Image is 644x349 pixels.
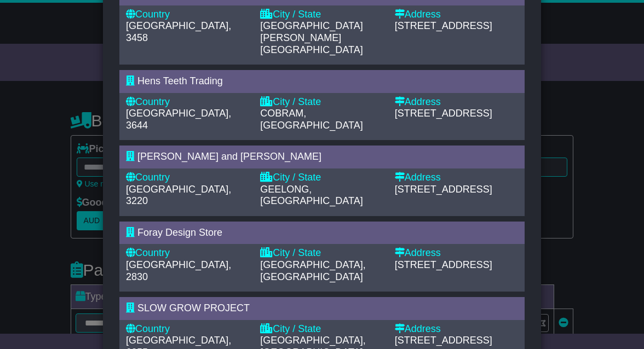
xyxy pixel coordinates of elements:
span: [STREET_ADDRESS] [395,184,492,195]
span: [STREET_ADDRESS] [395,108,492,119]
div: Country [126,96,249,108]
span: SLOW GROW PROJECT [137,303,250,313]
div: City / State [260,247,383,259]
span: [STREET_ADDRESS] [395,259,492,270]
span: GEELONG, [GEOGRAPHIC_DATA] [260,184,363,207]
div: City / State [260,172,383,184]
div: City / State [260,323,383,335]
div: Address [395,172,518,184]
div: Address [395,247,518,259]
div: Address [395,9,518,21]
div: Address [395,96,518,108]
div: City / State [260,96,383,108]
span: [GEOGRAPHIC_DATA], 2830 [126,259,231,282]
div: City / State [260,9,383,21]
span: [GEOGRAPHIC_DATA], 3220 [126,184,231,207]
span: [PERSON_NAME] and [PERSON_NAME] [137,151,321,162]
span: [STREET_ADDRESS] [395,20,492,31]
span: [GEOGRAPHIC_DATA], [GEOGRAPHIC_DATA] [260,259,365,282]
span: [GEOGRAPHIC_DATA], 3644 [126,108,231,131]
div: Country [126,323,249,335]
div: Address [395,323,518,335]
div: Country [126,172,249,184]
div: Country [126,9,249,21]
span: Foray Design Store [137,227,222,238]
span: COBRAM, [GEOGRAPHIC_DATA] [260,108,363,131]
span: Hens Teeth Trading [137,75,223,86]
span: [STREET_ADDRESS] [395,335,492,346]
span: [GEOGRAPHIC_DATA][PERSON_NAME][GEOGRAPHIC_DATA] [260,20,363,55]
span: [GEOGRAPHIC_DATA], 3458 [126,20,231,43]
div: Country [126,247,249,259]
